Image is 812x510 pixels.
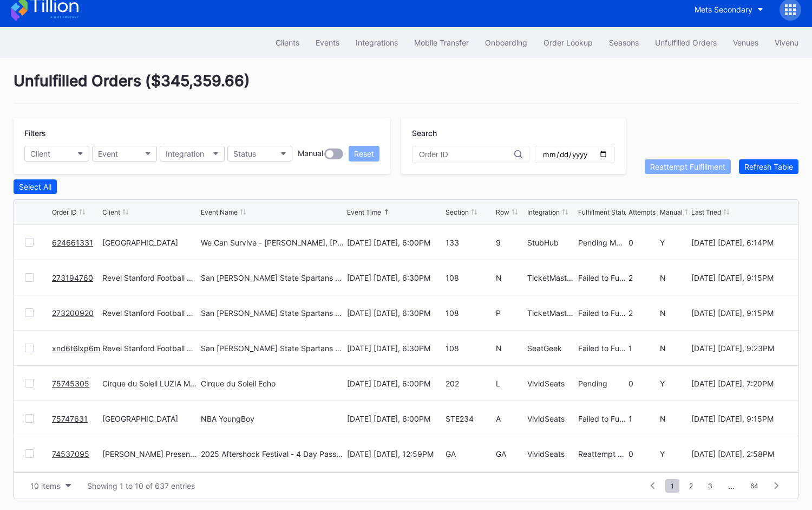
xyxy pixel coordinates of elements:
[30,481,60,490] div: 10 items
[419,150,514,159] input: Order ID
[496,273,525,282] div: N
[647,33,725,53] button: Unfulfilled Orders
[477,33,535,53] a: Onboarding
[160,146,225,162] button: Integration
[485,38,527,47] div: Onboarding
[446,308,493,318] div: 108
[102,414,198,423] div: [GEOGRAPHIC_DATA]
[691,344,787,353] div: [DATE] [DATE], 9:23PM
[496,238,525,247] div: 9
[578,308,626,318] div: Failed to Fulfill
[655,38,717,47] div: Unfulfilled Orders
[601,33,647,53] button: Seasons
[691,414,787,423] div: [DATE] [DATE], 9:15PM
[24,128,379,138] div: Filters
[446,379,493,388] div: 202
[660,414,689,423] div: N
[703,479,718,493] span: 3
[496,208,509,216] div: Row
[52,273,93,282] a: 273194760
[102,273,198,282] div: Revel Stanford Football Secondary
[628,379,657,388] div: 0
[660,449,689,459] div: Y
[52,344,100,353] a: xnd6t6lxp6m
[767,33,807,53] button: Vivenu
[628,344,657,353] div: 1
[87,481,195,490] div: Showing 1 to 10 of 637 entries
[347,238,443,247] div: [DATE] [DATE], 6:00PM
[660,379,689,388] div: Y
[201,308,344,318] div: San [PERSON_NAME] State Spartans at Stanford Cardinal Football
[52,449,89,459] a: 74537095
[102,379,198,388] div: Cirque du Soleil LUZIA Montreal Secondary Payment Tickets
[307,33,348,53] a: Events
[578,208,631,216] div: Fulfillment Status
[267,33,307,53] button: Clients
[496,414,525,423] div: A
[201,449,344,459] div: 2025 Aftershock Festival - 4 Day Pass (10/2 - 10/5) (Blink 182, Deftones, Korn, Bring Me The Hori...
[609,38,639,47] div: Seasons
[578,379,626,388] div: Pending
[446,238,493,247] div: 133
[201,238,344,247] div: We Can Survive - [PERSON_NAME], [PERSON_NAME], [PERSON_NAME], Goo Goo Dolls
[578,238,626,247] div: Pending Manual
[316,38,339,47] div: Events
[25,479,76,493] button: 10 items
[446,344,493,353] div: 108
[725,33,767,53] button: Venues
[739,159,798,174] button: Refresh Table
[52,414,88,423] a: 75747631
[527,414,575,423] div: VividSeats
[691,238,787,247] div: [DATE] [DATE], 6:14PM
[660,273,689,282] div: N
[24,146,89,162] button: Client
[92,146,157,162] button: Event
[166,149,204,158] div: Integration
[691,449,787,459] div: [DATE] [DATE], 2:58PM
[227,146,292,162] button: Status
[298,149,323,159] div: Manual
[527,308,575,318] div: TicketMasterResale
[628,238,657,247] div: 0
[733,38,758,47] div: Venues
[628,273,657,282] div: 2
[628,414,657,423] div: 1
[543,38,593,47] div: Order Lookup
[527,273,575,282] div: TicketMasterResale
[201,379,276,388] div: Cirque du Soleil Echo
[201,414,254,423] div: NBA YoungBoy
[201,273,344,282] div: San [PERSON_NAME] State Spartans at Stanford Cardinal Football
[535,33,601,53] button: Order Lookup
[14,72,798,104] div: Unfulfilled Orders ( $345,359.66 )
[578,273,626,282] div: Failed to Fulfill
[496,308,525,318] div: P
[650,162,725,171] div: Reattempt Fulfillment
[102,308,198,318] div: Revel Stanford Football Secondary
[201,344,344,353] div: San [PERSON_NAME] State Spartans at Stanford Cardinal Football
[684,479,698,493] span: 2
[102,344,198,353] div: Revel Stanford Football Secondary
[496,344,525,353] div: N
[201,208,238,216] div: Event Name
[660,344,689,353] div: N
[347,273,443,282] div: [DATE] [DATE], 6:30PM
[691,208,721,216] div: Last Tried
[496,449,525,459] div: GA
[349,146,379,162] button: Reset
[446,449,493,459] div: GA
[446,414,493,423] div: STE234
[695,5,752,14] div: Mets Secondary
[527,449,575,459] div: VividSeats
[98,149,118,158] div: Event
[347,449,443,459] div: [DATE] [DATE], 12:59PM
[348,33,406,53] button: Integrations
[720,481,743,490] div: ...
[102,208,120,216] div: Client
[347,344,443,353] div: [DATE] [DATE], 6:30PM
[578,449,626,459] div: Reattempt Fulfillment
